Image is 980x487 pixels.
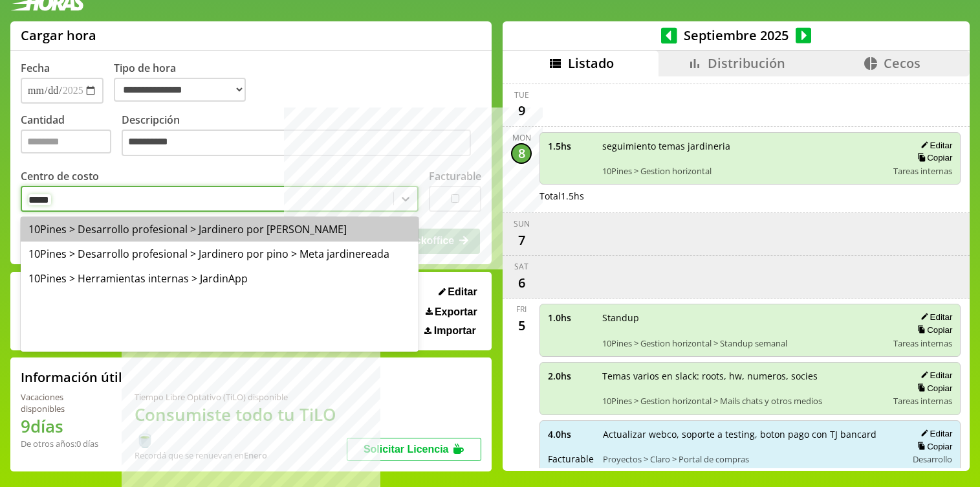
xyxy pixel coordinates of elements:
div: 7 [511,229,532,250]
span: Standup [602,311,884,324]
div: scrollable content [503,76,970,469]
span: Listado [568,54,614,72]
span: Tareas internas [893,395,952,407]
div: 5 [511,315,532,335]
h2: Información útil [21,368,122,386]
label: Facturable [429,169,481,183]
button: Editar [917,428,952,439]
div: Sat [514,261,528,272]
button: Editar [917,140,952,151]
span: Actualizar webco, soporte a testing, boton pago con TJ bancard [603,428,898,440]
span: seguimiento temas jardineria [602,140,884,152]
button: Copiar [913,324,952,335]
span: Tareas internas [893,337,952,349]
select: Tipo de hora [114,78,246,102]
span: Solicitar Licencia [364,444,449,455]
span: Temas varios en slack: roots, hw, numeros, socies [602,370,884,382]
span: Exportar [435,306,477,318]
button: Editar [917,311,952,323]
button: Solicitar Licencia [347,438,481,461]
div: Mon [512,132,531,143]
span: Septiembre 2025 [677,27,796,44]
div: Total 1.5 hs [539,190,961,202]
label: Fecha [21,61,50,75]
b: Enero [244,449,267,461]
button: Copiar [913,383,952,394]
button: Exportar [422,306,481,319]
span: 10Pines > Gestion horizontal > Mails chats y otros medios [602,395,884,407]
span: 1.5 hs [548,140,593,152]
textarea: Descripción [122,130,471,157]
label: Tipo de hora [114,61,256,104]
label: Centro de costo [21,169,99,183]
span: 4.0 hs [548,428,594,440]
div: 9 [511,100,532,121]
div: 10Pines > Herramientas internas > JardinApp [21,266,419,291]
span: Facturable [548,453,594,465]
span: Importar [434,325,476,337]
button: Copiar [913,441,952,452]
h1: Consumiste todo tu TiLO 🍵 [135,403,347,449]
div: 10Pines > Desarrollo profesional > Jardinero por pino > Meta jardinereada [21,242,419,266]
div: Sun [514,218,530,229]
label: Descripción [122,113,481,160]
h1: Cargar hora [21,27,96,44]
span: Proyectos > Claro > Portal de compras [603,453,898,465]
div: Fri [516,304,527,315]
span: Cecos [884,54,920,72]
button: Copiar [913,152,952,163]
div: Tue [514,89,529,100]
span: Distribución [708,54,785,72]
span: Editar [448,286,477,298]
button: Editar [917,370,952,381]
span: Tareas internas [893,165,952,177]
div: Vacaciones disponibles [21,391,103,414]
span: 1.0 hs [548,311,593,324]
div: 8 [511,143,532,164]
div: Recordá que se renuevan en [135,449,347,461]
div: 10Pines > Desarrollo profesional > Jardinero por [PERSON_NAME] [21,217,419,242]
span: Desarrollo [913,453,952,465]
div: De otros años: 0 días [21,438,103,449]
label: Cantidad [21,113,122,160]
div: 6 [511,272,532,293]
span: 10Pines > Gestion horizontal > Standup semanal [602,337,884,349]
div: Tiempo Libre Optativo (TiLO) disponible [135,391,347,403]
span: 2.0 hs [548,370,593,382]
button: Editar [435,286,481,299]
h1: 9 días [21,414,103,438]
span: 10Pines > Gestion horizontal [602,165,884,177]
input: Cantidad [21,130,111,153]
